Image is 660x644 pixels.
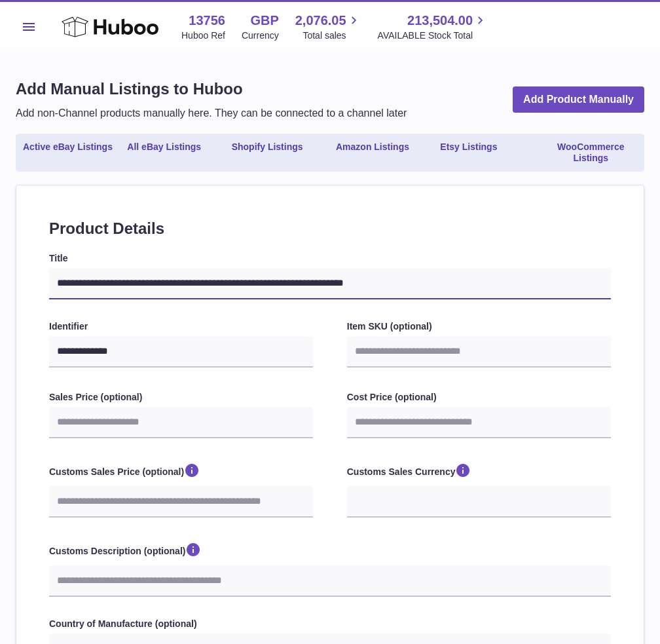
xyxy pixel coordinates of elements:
[295,12,361,42] a: 2,076.05 Total sales
[49,218,611,239] h2: Product Details
[435,136,502,169] a: Etsy Listings
[302,29,361,42] span: Total sales
[49,252,611,265] label: Title
[49,462,313,483] label: Customs Sales Price (optional)
[407,12,473,29] span: 213,504.00
[513,86,644,113] a: Add Product Manually
[250,12,278,29] strong: GBP
[347,320,611,333] label: Item SKU (optional)
[295,12,346,29] span: 2,076.05
[242,29,279,42] div: Currency
[16,79,407,100] h1: Add Manual Listings to Huboo
[540,136,642,169] a: WooCommerce Listings
[16,106,407,121] p: Add non-Channel products manually here. They can be connected to a channel later
[18,136,117,169] a: Active eBay Listings
[189,12,225,29] strong: 13756
[122,136,206,169] a: All eBay Listings
[347,462,611,483] label: Customs Sales Currency
[49,391,313,404] label: Sales Price (optional)
[347,391,611,404] label: Cost Price (optional)
[378,29,488,42] span: AVAILABLE Stock Total
[331,136,414,169] a: Amazon Listings
[378,12,488,42] a: 213,504.00 AVAILABLE Stock Total
[49,618,611,630] label: Country of Manufacture (optional)
[227,136,308,169] a: Shopify Listings
[49,541,611,562] label: Customs Description (optional)
[49,320,313,333] label: Identifier
[181,29,225,42] div: Huboo Ref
